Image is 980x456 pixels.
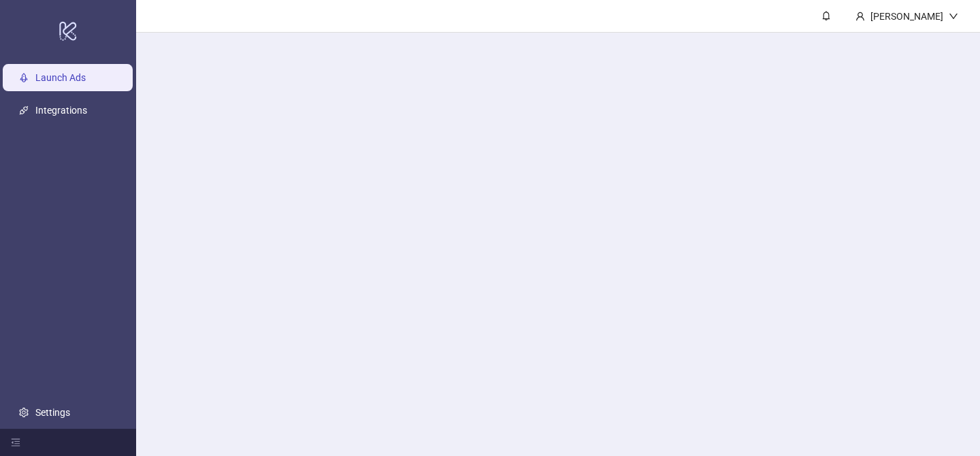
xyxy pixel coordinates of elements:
a: Launch Ads [35,72,86,83]
span: bell [821,11,831,20]
a: Integrations [35,105,87,116]
span: down [949,12,958,21]
span: menu-fold [11,438,20,447]
span: user [855,12,865,21]
a: Settings [35,407,70,418]
div: [PERSON_NAME] [865,9,949,24]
